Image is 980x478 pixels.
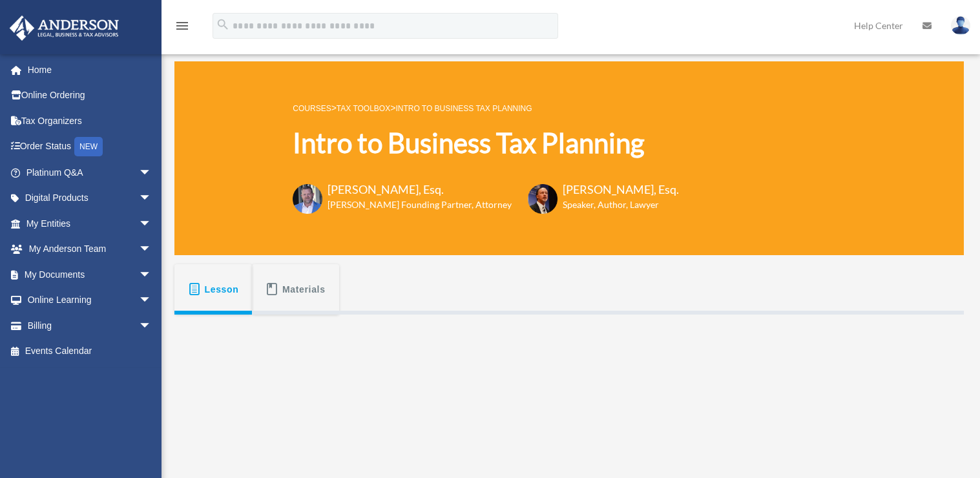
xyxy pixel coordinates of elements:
[563,198,663,211] h6: Speaker, Author, Lawyer
[139,211,165,237] span: arrow_drop_down
[9,160,171,185] a: Platinum Q&Aarrow_drop_down
[9,211,171,236] a: My Entitiesarrow_drop_down
[139,262,165,288] span: arrow_drop_down
[139,313,165,339] span: arrow_drop_down
[293,124,679,162] h1: Intro to Business Tax Planning
[951,16,970,35] img: User Pic
[9,57,171,83] a: Home
[9,313,171,338] a: Billingarrow_drop_down
[328,198,512,211] h6: [PERSON_NAME] Founding Partner, Attorney
[74,137,103,156] div: NEW
[563,182,679,198] h3: [PERSON_NAME], Esq.
[9,134,171,160] a: Order StatusNEW
[293,104,331,113] a: COURSES
[9,236,171,262] a: My Anderson Teamarrow_drop_down
[9,83,171,109] a: Online Ordering
[6,16,123,41] img: Anderson Advisors Platinum Portal
[293,184,322,214] img: Toby-circle-head.png
[139,287,165,314] span: arrow_drop_down
[139,236,165,263] span: arrow_drop_down
[174,23,190,34] a: menu
[328,182,512,198] h3: [PERSON_NAME], Esq.
[139,160,165,186] span: arrow_drop_down
[216,17,230,32] i: search
[293,100,679,116] p: > >
[395,104,532,113] a: Intro to Business Tax Planning
[528,184,558,214] img: Scott-Estill-Headshot.png
[9,262,171,287] a: My Documentsarrow_drop_down
[9,338,171,364] a: Events Calendar
[139,185,165,212] span: arrow_drop_down
[205,278,239,301] span: Lesson
[9,185,171,211] a: Digital Productsarrow_drop_down
[337,104,390,113] a: Tax Toolbox
[282,278,326,301] span: Materials
[9,108,171,134] a: Tax Organizers
[174,18,190,34] i: menu
[9,287,171,313] a: Online Learningarrow_drop_down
